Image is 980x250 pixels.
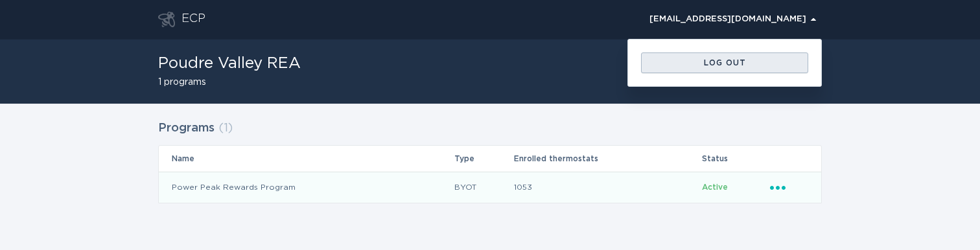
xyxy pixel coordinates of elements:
h2: 1 programs [158,78,301,87]
td: BYOT [454,172,514,203]
div: ECP [181,12,205,27]
th: Name [159,146,454,172]
h2: Programs [158,117,215,140]
td: 1053 [513,172,701,203]
div: [EMAIL_ADDRESS][DOMAIN_NAME] [649,16,816,23]
th: Enrolled thermostats [513,146,701,172]
span: Active [702,183,728,191]
tr: fa2041592fa74ec789f5352ff6f3b6a6 [159,172,821,203]
th: Type [454,146,514,172]
th: Status [701,146,769,172]
tr: Table Headers [159,146,821,172]
div: Popover menu [770,180,808,194]
h1: Poudre Valley REA [158,56,301,71]
td: Power Peak Rewards Program [159,172,454,203]
div: Log out [647,59,802,67]
button: Log out [641,52,808,73]
button: Open user account details [644,10,822,29]
span: ( 1 ) [218,122,233,134]
button: Go to dashboard [158,12,175,27]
